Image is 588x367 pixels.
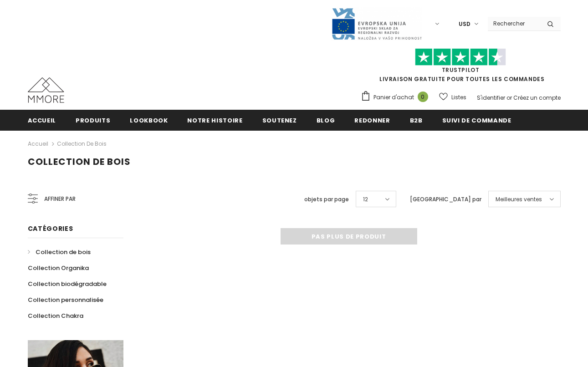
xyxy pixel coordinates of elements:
a: Listes [439,89,466,105]
span: Suivi de commande [442,116,511,125]
img: Javni Razpis [331,7,422,41]
span: Collection de bois [28,155,131,168]
a: Redonner [354,110,390,130]
a: Collection Chakra [28,308,83,324]
span: or [506,94,512,102]
a: Collection Organika [28,260,89,276]
label: objets par page [304,195,349,204]
span: LIVRAISON GRATUITE POUR TOUTES LES COMMANDES [361,52,561,83]
a: S'identifier [477,94,505,102]
a: Collection de bois [57,140,107,148]
span: Affiner par [44,194,76,204]
a: Suivi de commande [442,110,511,130]
span: Catégories [28,224,73,233]
span: Lookbook [130,116,168,125]
span: Collection personnalisée [28,296,103,304]
span: soutenez [262,116,297,125]
input: Search Site [488,17,540,30]
a: Accueil [28,138,48,149]
span: Collection biodégradable [28,280,107,288]
span: Produits [76,116,110,125]
a: soutenez [262,110,297,130]
label: [GEOGRAPHIC_DATA] par [410,195,481,204]
span: Accueil [28,116,56,125]
span: Listes [451,93,466,102]
span: Blog [317,116,335,125]
img: Cas MMORE [28,77,64,103]
span: B2B [410,116,423,125]
span: Meilleures ventes [496,195,542,204]
a: Produits [76,110,110,130]
a: Notre histoire [187,110,242,130]
span: Collection Organika [28,264,89,272]
a: Lookbook [130,110,168,130]
img: Faites confiance aux étoiles pilotes [415,48,506,66]
span: 0 [418,92,428,102]
span: Collection de bois [36,248,91,256]
a: Collection de bois [28,244,91,260]
a: Collection biodégradable [28,276,107,292]
a: Blog [317,110,335,130]
a: TrustPilot [442,66,480,74]
a: Collection personnalisée [28,292,103,308]
span: Redonner [354,116,390,125]
a: Javni Razpis [331,20,422,27]
span: Notre histoire [187,116,242,125]
span: Panier d'achat [373,93,414,102]
span: USD [459,20,470,29]
a: Créez un compte [513,94,561,102]
span: 12 [363,195,368,204]
span: Collection Chakra [28,311,83,320]
a: B2B [410,110,423,130]
a: Accueil [28,110,56,130]
a: Panier d'achat 0 [361,91,433,104]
